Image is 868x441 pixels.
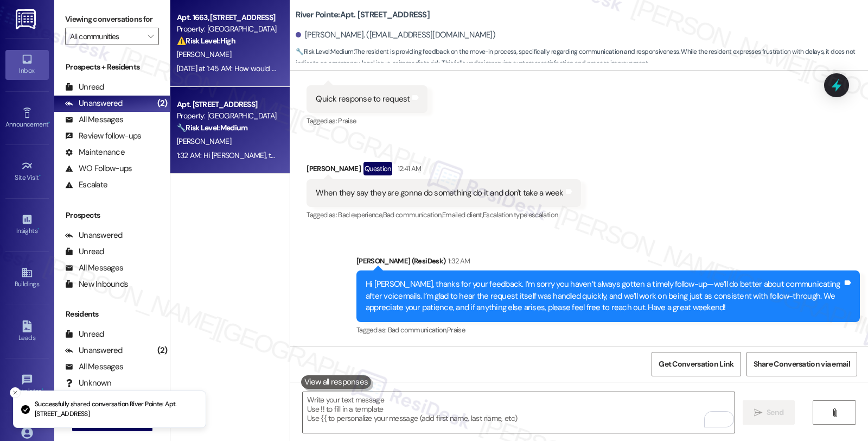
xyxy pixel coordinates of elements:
span: Emailed client , [442,210,483,219]
a: Site Visit • [5,157,49,186]
button: Close toast [10,387,21,398]
div: All Messages [65,262,123,274]
div: [PERSON_NAME] [307,162,580,179]
button: Send [743,400,795,425]
button: Get Conversation Link [652,352,741,376]
span: • [37,225,39,233]
span: Praise [338,116,356,125]
i:  [754,408,762,417]
div: Hi [PERSON_NAME], thanks for your feedback. I’m sorry you haven’t always gotten a timely follow-u... [366,279,843,313]
strong: ⚠️ Risk Level: High [177,36,235,46]
div: Escalate [65,179,107,191]
span: [PERSON_NAME] [177,136,231,146]
div: Apt. [STREET_ADDRESS] [177,99,277,110]
div: [PERSON_NAME]. ([EMAIL_ADDRESS][DOMAIN_NAME]) [296,29,495,41]
span: Escalation type escalation [483,210,558,219]
a: Templates • [5,370,49,400]
div: Unread [65,246,104,257]
div: New Inbounds [65,279,128,290]
label: Viewing conversations for [65,11,159,28]
div: WO Follow-ups [65,163,132,174]
div: 12:41 AM [395,163,422,174]
span: Bad communication , [388,325,447,335]
div: Prospects [54,210,170,221]
span: Get Conversation Link [659,358,733,370]
div: When they say they are gonna do something do it and don't take a week [316,187,563,199]
div: 1:32 AM [445,255,470,267]
div: Review follow-ups [65,130,141,142]
div: (2) [155,95,170,112]
div: All Messages [65,361,123,373]
div: Quick response to request [316,93,410,105]
span: Send [767,407,783,418]
div: Maintenance [65,147,125,158]
div: [PERSON_NAME] (ResiDesk) [356,255,860,270]
div: Unread [65,81,104,93]
img: ResiDesk Logo [16,9,38,29]
a: Buildings [5,263,49,293]
div: Unanswered [65,98,123,109]
strong: 🔧 Risk Level: Medium [296,47,353,56]
div: Unknown [65,377,111,389]
div: Property: [GEOGRAPHIC_DATA] [177,110,277,122]
div: Unread [65,329,104,340]
button: Share Conversation via email [746,352,857,376]
div: Unanswered [65,345,123,356]
span: Share Conversation via email [754,358,850,370]
span: Bad communication , [383,210,442,219]
a: Inbox [5,50,49,79]
div: Tagged as: [356,322,860,338]
span: • [48,119,50,127]
i:  [148,32,154,41]
i:  [831,408,839,417]
div: Property: [GEOGRAPHIC_DATA] [177,23,277,35]
span: Bad experience , [338,210,382,219]
div: Apt. 1663, [STREET_ADDRESS] [177,12,277,23]
div: Tagged as: [307,113,427,129]
div: [DATE] at 1:45 AM: How would I know. It's somewhere in the attic. [177,64,378,73]
input: All communities [70,28,142,45]
span: Praise [447,325,465,335]
div: Question [363,162,392,175]
span: • [39,172,41,180]
div: Residents [54,308,170,320]
a: Insights • [5,210,49,240]
p: Successfully shared conversation River Pointe: Apt. [STREET_ADDRESS] [35,400,197,419]
b: River Pointe: Apt. [STREET_ADDRESS] [296,9,430,21]
span: : The resident is providing feedback on the move-in process, specifically regarding communication... [296,46,868,70]
div: Unanswered [65,230,123,241]
a: Leads [5,317,49,346]
div: Tagged as: [307,207,580,223]
div: (2) [155,342,170,359]
textarea: To enrich screen reader interactions, please activate Accessibility in Grammarly extension settings [303,392,735,433]
span: [PERSON_NAME] [177,49,231,59]
div: All Messages [65,114,123,125]
div: Prospects + Residents [54,61,170,73]
strong: 🔧 Risk Level: Medium [177,123,247,133]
